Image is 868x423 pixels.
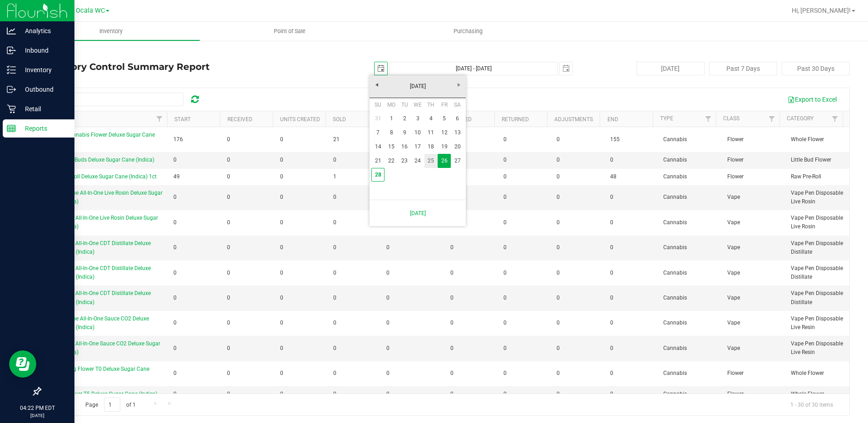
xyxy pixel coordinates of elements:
span: 0 [333,218,336,227]
a: Filter [828,111,843,127]
span: 0 [503,172,507,181]
a: 10 [411,126,424,140]
span: Vape Pen Disposable Distillate [791,264,844,281]
th: Wednesday [411,98,424,112]
a: 7 [371,126,385,140]
span: 0 [610,243,613,252]
td: Current focused date is Friday, September 26, 2025 [438,154,451,168]
a: Sold [333,116,346,123]
span: 0 [333,294,336,302]
span: 0 [386,243,390,252]
inline-svg: Analytics [7,26,16,35]
span: Flower [727,156,744,164]
a: Received [227,116,252,123]
span: 0 [227,294,230,302]
th: Saturday [451,98,464,112]
span: 0 [503,156,507,164]
span: 0 [557,344,560,353]
a: 27 [451,154,464,168]
span: 49 [173,172,180,181]
a: 11 [424,126,438,140]
span: 0 [557,156,560,164]
span: 0 [280,193,283,202]
inline-svg: Reports [7,124,16,133]
th: Sunday [371,98,385,112]
span: Ocala WC [76,7,105,15]
span: 0 [503,390,507,398]
span: Whole Flower [791,390,824,398]
span: Cannabis [663,269,687,277]
a: 24 [411,154,424,168]
span: Vape [727,193,740,202]
a: [DATE] [369,79,467,93]
span: 0 [280,269,283,277]
span: 1 - 30 of 30 items [783,398,840,411]
span: 0 [557,172,560,181]
span: 0 [173,218,177,227]
p: Inbound [16,45,70,56]
span: Vape [727,294,740,302]
span: 0 [503,294,507,302]
span: FT 1g Pre-Roll Deluxe Sugar Cane (Indica) 1ct [46,173,157,180]
span: select [560,62,572,75]
span: 0 [386,369,390,378]
a: Point of Sale [200,22,379,41]
span: FT 3.5g Flower T5 Deluxe Sugar Cane (Indica) [46,391,158,397]
span: FT 7g Little Buds Deluxe Sugar Cane (Indica) [46,157,154,163]
button: Past 30 Days [782,62,850,75]
span: 0 [557,390,560,398]
span: 0 [557,193,560,202]
span: 0 [280,243,283,252]
span: 1 [333,172,336,181]
a: 5 [438,112,451,126]
span: 0 [610,193,613,202]
span: Vape [727,243,740,252]
a: 31 [371,112,385,126]
a: 19 [438,140,451,154]
span: Point of Sale [261,27,318,35]
a: 4 [424,112,438,126]
span: Vape Pen Disposable Live Resin [791,339,844,357]
button: Past 7 Days [709,62,777,75]
span: Vape [727,269,740,277]
span: 0 [557,243,560,252]
a: 12 [438,126,451,140]
span: 0 [173,344,177,353]
span: 0 [557,319,560,327]
a: Filter [152,111,167,127]
span: FT 3g Vape All-In-One CDT Distillate Deluxe Sugar Cane (Indica) [46,290,151,305]
a: 14 [371,140,385,154]
span: 0 [450,294,454,302]
a: Filter [701,111,716,127]
span: 0 [450,390,454,398]
span: RAD FT 3.5g Flower T0 Deluxe Sugar Cane (Indica) [46,366,149,381]
span: 0 [227,156,230,164]
span: Vape Pen Disposable Live Rosin [791,214,844,231]
p: Inventory [16,64,70,75]
span: Vape [727,218,740,227]
p: Retail [16,103,70,114]
span: 0 [503,369,507,378]
span: 0 [227,193,230,202]
span: 0 [386,269,390,277]
span: Raw Pre-Roll [791,172,821,181]
input: Search... [47,93,183,106]
span: Cannabis [663,243,687,252]
span: 0 [280,172,283,181]
span: 0 [557,218,560,227]
span: 0 [227,172,230,181]
iframe: Resource center [9,350,36,378]
a: Category [787,115,814,122]
a: 26 [438,154,451,168]
a: 17 [411,140,424,154]
p: Analytics [16,25,70,36]
span: 0 [610,156,613,164]
span: 0 [503,269,507,277]
span: FT 2g Vape All-In-One CDT Distillate Deluxe Sugar Cane (Indica) [46,265,151,280]
span: 0 [227,369,230,378]
span: 176 [173,135,183,144]
span: Cannabis [663,135,687,144]
button: [DATE] [636,62,705,75]
span: 0 [280,369,283,378]
th: Tuesday [398,98,411,112]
